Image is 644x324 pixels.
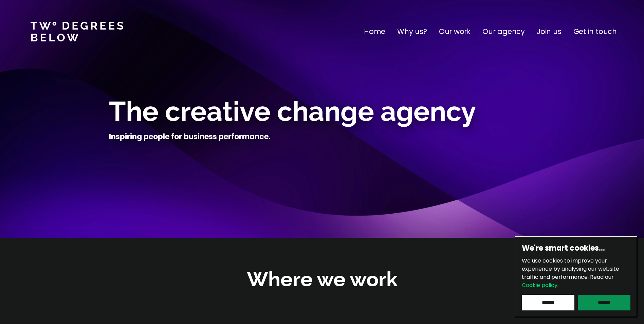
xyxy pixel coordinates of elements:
[522,257,630,289] p: We use cookies to improve your experience by analysing our website traffic and performance.
[573,26,617,37] a: Get in touch
[522,281,557,289] a: Cookie policy
[537,26,562,37] a: Join us
[397,26,427,37] a: Why us?
[482,26,525,37] a: Our agency
[522,273,614,289] span: Read our .
[109,95,476,127] span: The creative change agency
[522,243,630,253] h6: We're smart cookies…
[109,132,271,142] h4: Inspiring people for business performance.
[364,26,385,37] a: Home
[247,266,398,293] h2: Where we work
[439,26,471,37] a: Our work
